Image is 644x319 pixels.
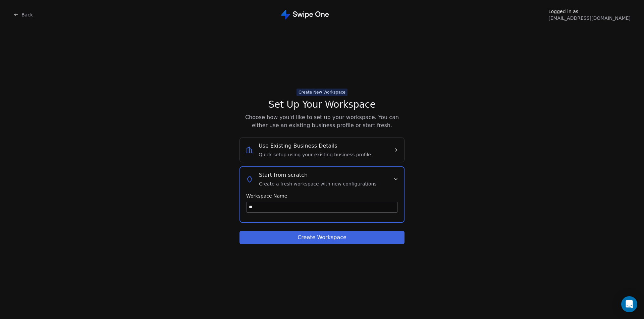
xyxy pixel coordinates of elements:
button: Create Workspace [239,231,405,244]
button: Use Existing Business DetailsQuick setup using your existing business profile [245,142,399,158]
span: Logged in as [548,8,631,15]
span: Workspace Name [246,193,398,199]
span: Set Up Your Workspace [268,99,375,111]
span: Start from scratch [259,171,308,179]
button: Start from scratchCreate a fresh workspace with new configurations [246,171,398,187]
span: Back [21,11,33,18]
span: Use Existing Business Details [259,142,337,150]
span: Create a fresh workspace with new configurations [259,180,377,187]
span: Choose how you'd like to set up your workspace. You can either use an existing business profile o... [239,113,405,129]
div: Open Intercom Messenger [621,296,637,312]
div: Start from scratchCreate a fresh workspace with new configurations [246,187,398,218]
span: Quick setup using your existing business profile [259,151,371,158]
span: [EMAIL_ADDRESS][DOMAIN_NAME] [548,15,631,21]
div: Create New Workspace [299,89,345,95]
